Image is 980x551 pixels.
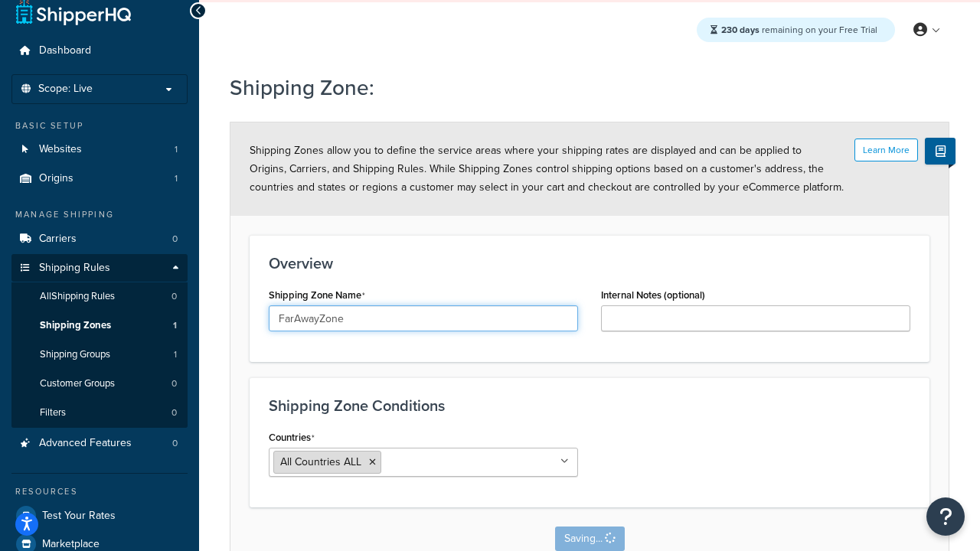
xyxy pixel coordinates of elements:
[11,254,188,429] li: Shipping Rules
[172,437,178,450] span: 0
[171,290,177,303] span: 0
[269,397,910,414] h3: Shipping Zone Conditions
[42,538,100,551] span: Marketplace
[11,485,188,498] div: Resources
[721,23,759,37] strong: 230 days
[11,119,188,132] div: Basic Setup
[11,135,188,164] li: Websites
[171,377,177,390] span: 0
[172,233,178,246] span: 0
[174,348,177,361] span: 1
[11,311,188,340] li: Shipping Zones
[39,172,73,185] span: Origins
[39,44,91,57] span: Dashboard
[269,289,365,302] label: Shipping Zone Name
[11,254,188,282] a: Shipping Rules
[38,83,93,96] span: Scope: Live
[11,341,188,369] li: Shipping Groups
[925,138,955,165] button: Show Help Docs
[171,406,177,419] span: 0
[40,377,115,390] span: Customer Groups
[39,262,110,275] span: Shipping Rules
[601,289,705,301] label: Internal Notes (optional)
[721,23,877,37] span: remaining on your Free Trial
[280,454,361,470] span: All Countries ALL
[40,348,110,361] span: Shipping Groups
[11,341,188,369] a: Shipping Groups1
[11,282,188,311] a: AllShipping Rules0
[250,142,844,195] span: Shipping Zones allow you to define the service areas where your shipping rates are displayed and ...
[11,311,188,340] a: Shipping Zones1
[11,370,188,398] a: Customer Groups0
[42,510,116,523] span: Test Your Rates
[854,139,918,161] button: Learn More
[230,73,930,103] h1: Shipping Zone:
[40,319,111,332] span: Shipping Zones
[926,497,965,536] button: Open Resource Center
[269,432,315,444] label: Countries
[11,429,188,458] a: Advanced Features0
[11,135,188,164] a: Websites1
[11,429,188,458] li: Advanced Features
[11,165,188,193] li: Origins
[39,437,132,450] span: Advanced Features
[11,37,188,65] a: Dashboard
[39,233,77,246] span: Carriers
[11,225,188,253] a: Carriers0
[40,406,66,419] span: Filters
[175,172,178,185] span: 1
[269,255,910,272] h3: Overview
[11,225,188,253] li: Carriers
[11,370,188,398] li: Customer Groups
[11,502,188,530] a: Test Your Rates
[11,399,188,427] a: Filters0
[175,143,178,156] span: 1
[11,208,188,221] div: Manage Shipping
[39,143,82,156] span: Websites
[11,399,188,427] li: Filters
[173,319,177,332] span: 1
[40,290,115,303] span: All Shipping Rules
[11,165,188,193] a: Origins1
